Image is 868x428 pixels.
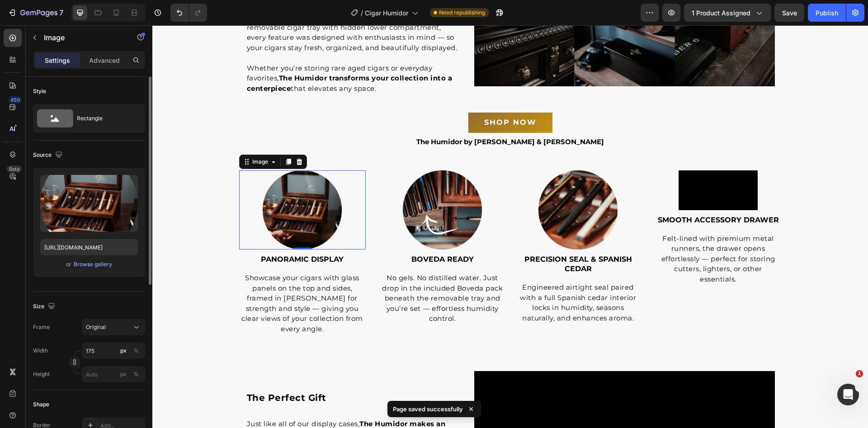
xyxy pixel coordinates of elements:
span: or [66,259,71,270]
span: 1 product assigned [692,8,750,18]
button: px [131,345,142,356]
span: Original [86,323,106,331]
p: Image [44,32,121,43]
div: Beta [7,165,22,173]
p: Just like all of our display cases, [94,394,307,414]
button: 1 product assigned [684,4,771,22]
span: / [361,8,363,18]
strong: The Humidor by [PERSON_NAME] & [PERSON_NAME] [264,112,452,121]
div: Image [98,132,118,141]
img: preview-image [40,175,138,232]
div: % [133,347,139,355]
button: px [131,369,142,380]
span: Need republishing [439,9,485,17]
p: Whether you’re storing rare aged cigars or everyday favorites, that elevates any space. [94,38,307,69]
input: https://example.com/image.jpg [40,239,138,255]
a: SHOP NOW [316,87,400,108]
video: Video [526,145,605,185]
span: 1 [856,370,863,377]
div: Size [33,301,57,313]
div: Style [33,87,46,95]
strong: The Humidor transforms your collection into a centerpiece [94,48,300,67]
p: Page saved successfully [393,404,463,414]
img: gempages_473355238577800198-ec857ee7-55c9-47c5-aade-23a30bcd1987.png [110,145,189,224]
button: Original [82,319,145,335]
div: 450 [9,96,22,103]
button: Save [774,4,804,22]
label: Frame [33,323,50,331]
p: Settings [45,56,70,65]
button: % [118,345,129,356]
img: gempages_473355238577800198-7a4f3adf-4baf-43e3-9c64-27d7d177206c.png [386,145,465,224]
p: PANORAMIC DISPLAY [88,230,212,239]
div: Source [33,149,64,161]
input: px% [82,343,145,359]
label: Height [33,370,50,378]
label: Width [33,347,48,355]
button: % [118,369,129,380]
iframe: Intercom live chat [837,384,859,405]
span: the perfect gift [94,367,174,378]
div: px [120,370,127,378]
p: PRECISION SEAL & SPANISH CEDAR [363,230,488,249]
span: Save [782,9,797,17]
p: Advanced [89,56,120,65]
p: Showcase your cigars with glass panels on the top and sides, framed in [PERSON_NAME] for strength... [88,248,212,309]
p: 7 [59,7,63,18]
button: Browse gallery [73,260,113,269]
div: % [133,370,139,378]
div: Publish [816,8,838,18]
p: Felt-lined with premium metal runners, the drawer opens effortlessly — perfect for storing cutter... [504,208,628,259]
div: px [120,347,127,355]
p: BOVEDA READY [228,230,353,239]
span: Cigar Humidor [365,8,408,18]
button: 7 [4,4,67,22]
div: Browse gallery [74,260,112,268]
div: Undo/Redo [170,4,207,22]
div: Rectangle [77,108,132,129]
iframe: Design area [152,25,868,428]
p: Engineered airtight seal paired with a full Spanish cedar interior locks in humidity, seasons nat... [363,257,488,298]
button: Publish [808,4,846,22]
div: Shape [33,400,49,409]
input: px% [82,366,145,382]
p: SMOOTH ACCESSORY DRAWER [504,190,628,200]
img: gempages_473355238577800198-134e9a70-011d-4a54-b1b7-13ebe0846808.png [250,145,330,224]
p: No gels. No distilled water. Just drop in the included Boveda pack beneath the removable tray and... [228,248,353,299]
p: SHOP NOW [332,91,384,104]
